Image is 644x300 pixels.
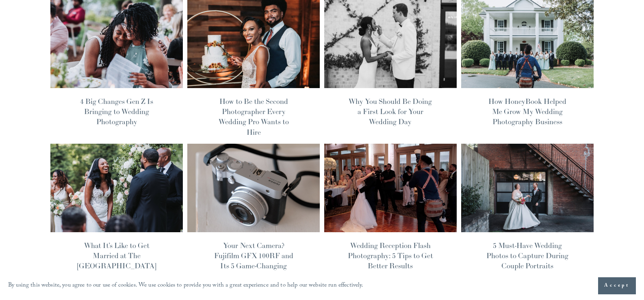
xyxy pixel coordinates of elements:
[460,143,594,233] img: 5 Must-Have Wedding Photos to Capture During Couple Portraits
[50,143,184,233] img: What It’s Like to Get Married at The Bradford NC: A Photographer’s Perspective
[486,241,568,270] a: 5 Must-Have Wedding Photos to Capture During Couple Portraits
[186,143,320,233] img: Your Next Camera? Fujifilm GFX 100RF and Its 5 Game-Changing Features
[77,241,156,291] a: What It’s Like to Get Married at The [GEOGRAPHIC_DATA] NC: A Photographer’s Perspective
[80,97,153,126] a: 4 Big Changes Gen Z Is Bringing to Wedding Photography
[604,282,630,290] span: Accept
[598,277,636,294] button: Accept
[348,241,433,270] a: Wedding Reception Flash Photography: 5 Tips to Get Better Results
[323,143,457,233] img: Wedding Reception Flash Photography: 5 Tips to Get Better Results
[219,97,289,137] a: How to Be the Second Photographer Every Wedding Pro Wants to Hire
[214,241,293,281] a: Your Next Camera? Fujifilm GFX 100RF and Its 5 Game-Changing Features
[8,280,364,292] p: By using this website, you agree to our use of cookies. We use cookies to provide you with a grea...
[349,97,432,126] a: Why You Should Be Doing a First Look for Your Wedding Day
[488,97,566,126] a: How HoneyBook Helped Me Grow My Wedding Photography Business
